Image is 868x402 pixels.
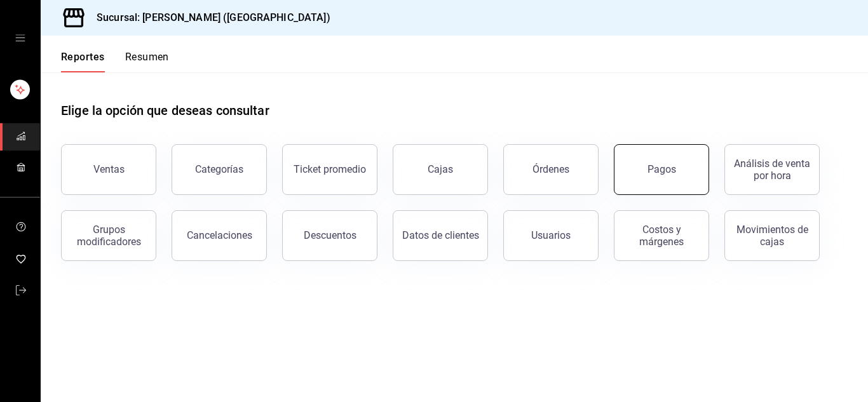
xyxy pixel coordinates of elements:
button: Grupos modificadores [61,210,156,261]
button: Movimientos de cajas [724,210,820,261]
div: Cancelaciones [187,229,252,241]
div: Costos y márgenes [622,224,701,248]
div: Descuentos [304,229,356,241]
button: Análisis de venta por hora [724,144,820,195]
div: Cajas [428,162,454,177]
div: Grupos modificadores [69,224,148,248]
div: Ventas [93,163,125,175]
button: Datos de clientes [393,210,488,261]
div: Usuarios [531,229,571,241]
button: Órdenes [503,144,599,195]
div: Ticket promedio [294,163,366,175]
h3: Sucursal: [PERSON_NAME] ([GEOGRAPHIC_DATA]) [86,10,330,25]
button: Ventas [61,144,156,195]
button: Reportes [61,51,105,72]
div: Pagos [648,163,676,175]
button: open drawer [15,33,25,43]
div: Categorías [195,163,243,175]
div: Movimientos de cajas [733,224,811,248]
button: Cancelaciones [172,210,267,261]
div: Datos de clientes [402,229,479,241]
button: Ticket promedio [282,144,377,195]
button: Usuarios [503,210,599,261]
div: Órdenes [532,163,569,175]
button: Categorías [172,144,267,195]
div: Análisis de venta por hora [733,157,811,182]
button: Costos y márgenes [614,210,709,261]
div: navigation tabs [61,51,169,72]
a: Cajas [393,144,488,195]
button: Resumen [125,51,169,72]
h1: Elige la opción que deseas consultar [61,101,269,120]
button: Descuentos [282,210,377,261]
button: Pagos [614,144,709,195]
